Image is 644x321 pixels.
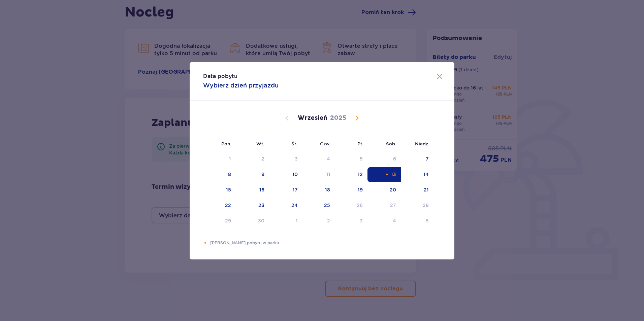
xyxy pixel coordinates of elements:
[367,183,401,198] td: Choose sobota, 20 września 2025 as your check-out date. It’s available.
[229,155,231,162] div: 1
[367,214,401,228] td: Not available. sobota, 4 października 2025
[269,183,302,198] td: Choose środa, 17 września 2025 as your check-out date. It’s available.
[327,217,330,224] div: 2
[401,167,433,182] td: Choose niedziela, 14 września 2025 as your check-out date. It’s available.
[330,114,346,122] p: 2025
[293,186,298,193] div: 17
[261,171,264,178] div: 9
[258,217,264,224] div: 30
[360,217,363,224] div: 3
[335,183,367,198] td: Choose piątek, 19 września 2025 as your check-out date. It’s available.
[335,198,367,213] td: Not available. piątek, 26 września 2025
[326,171,330,178] div: 11
[295,155,298,162] div: 3
[358,186,363,193] div: 19
[190,101,454,240] div: Calendar
[203,198,236,213] td: Choose poniedziałek, 22 września 2025 as your check-out date. It’s available.
[269,152,302,167] td: Not available. środa, 3 września 2025
[203,167,236,182] td: Choose poniedziałek, 8 września 2025 as your check-out date. It’s available.
[296,217,298,224] div: 1
[298,114,327,122] p: Wrzesień
[291,202,298,209] div: 24
[335,152,367,167] td: Not available. piątek, 5 września 2025
[325,186,330,193] div: 18
[415,141,429,146] small: Niedz.
[269,198,302,213] td: Choose środa, 24 września 2025 as your check-out date. It’s available.
[302,183,335,198] td: Choose czwartek, 18 września 2025 as your check-out date. It’s available.
[393,217,396,224] div: 4
[401,183,433,198] td: Choose niedziela, 21 września 2025 as your check-out date. It’s available.
[236,167,269,182] td: Choose wtorek, 9 września 2025 as your check-out date. It’s available.
[259,186,264,193] div: 16
[327,155,330,162] div: 4
[225,217,231,224] div: 29
[236,183,269,198] td: Choose wtorek, 16 września 2025 as your check-out date. It’s available.
[302,152,335,167] td: Not available. czwartek, 4 września 2025
[393,155,396,162] div: 6
[236,198,269,213] td: Choose wtorek, 23 września 2025 as your check-out date. It’s available.
[386,141,396,146] small: Sob.
[256,141,264,146] small: Wt.
[335,167,367,182] td: Choose piątek, 12 września 2025 as your check-out date. It’s available.
[390,186,396,193] div: 20
[221,141,231,146] small: Pon.
[367,198,401,213] td: Not available. sobota, 27 września 2025
[292,171,298,178] div: 10
[203,183,236,198] td: Choose poniedziałek, 15 września 2025 as your check-out date. It’s available.
[203,152,236,167] td: Not available. poniedziałek, 1 września 2025
[261,155,264,162] div: 2
[302,214,335,228] td: Not available. czwartek, 2 października 2025
[335,214,367,228] td: Not available. piątek, 3 października 2025
[236,152,269,167] td: Not available. wtorek, 2 września 2025
[367,167,401,182] td: Selected as start date. sobota, 13 września 2025
[324,202,330,209] div: 25
[236,214,269,228] td: Not available. wtorek, 30 września 2025
[357,202,363,209] div: 26
[358,171,363,178] div: 12
[258,202,264,209] div: 23
[210,240,441,246] p: [PERSON_NAME] pobytu w parku
[401,214,433,228] td: Not available. niedziela, 5 października 2025
[401,198,433,213] td: Not available. niedziela, 28 września 2025
[269,214,302,228] td: Not available. środa, 1 października 2025
[225,202,231,209] div: 22
[320,141,330,146] small: Czw.
[228,171,231,178] div: 8
[203,214,236,228] td: Not available. poniedziałek, 29 września 2025
[226,186,231,193] div: 15
[360,155,363,162] div: 5
[357,141,363,146] small: Pt.
[291,141,297,146] small: Śr.
[401,152,433,167] td: Choose niedziela, 7 września 2025 as your check-out date. It’s available.
[302,198,335,213] td: Choose czwartek, 25 września 2025 as your check-out date. It’s available.
[367,152,401,167] td: Not available. sobota, 6 września 2025
[390,202,396,209] div: 27
[391,171,396,178] div: 13
[302,167,335,182] td: Choose czwartek, 11 września 2025 as your check-out date. It’s available.
[269,167,302,182] td: Choose środa, 10 września 2025 as your check-out date. It’s available.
